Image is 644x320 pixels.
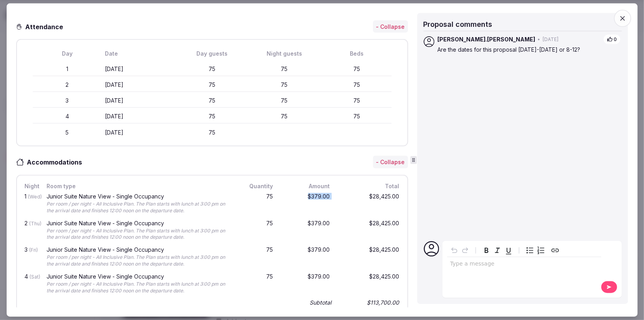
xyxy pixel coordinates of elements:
div: Night guests [250,49,319,57]
span: [DATE] [543,36,558,43]
button: Bold [481,245,492,256]
div: [DATE] [105,112,174,120]
span: [PERSON_NAME].[PERSON_NAME] [437,36,535,43]
button: Create link [549,245,560,256]
div: 75 [322,97,392,105]
div: $28,425.00 [338,272,401,296]
div: 5 [32,128,102,136]
div: 4 [32,112,102,120]
div: 75 [237,192,274,216]
div: 75 [322,65,392,73]
div: 75 [237,272,274,296]
span: (Sat) [30,273,40,279]
h3: Attendance [22,22,69,31]
span: • [538,36,540,43]
div: Junior Suite Nature View - Single Occupancy [47,247,229,253]
div: Beds [322,49,392,57]
div: $379.00 [281,192,331,216]
div: Day guests [177,49,247,57]
span: Proposal comments [423,20,492,28]
div: Junior Suite Nature View - Single Occupancy [47,194,229,199]
div: 75 [250,81,319,89]
span: (Fri) [29,247,38,253]
div: 3 [23,245,39,269]
div: Total [338,182,401,191]
div: [DATE] [105,97,174,105]
div: $28,425.00 [338,192,401,216]
h3: Accommodations [24,157,90,167]
button: 0 [604,34,620,44]
span: 0 [614,36,617,43]
p: Are the dates for this proposal [DATE]-[DATE] or 8-12? [437,46,620,54]
div: $379.00 [281,272,331,296]
button: Bulleted list [524,245,535,256]
div: 4 [23,272,39,296]
div: 75 [177,97,247,105]
div: 3 [32,97,102,105]
div: $113,700.00 [338,297,401,308]
div: 75 [322,81,392,89]
div: 75 [250,112,319,120]
div: 75 [237,219,274,242]
button: Underline [503,245,514,256]
div: 75 [177,65,247,73]
div: 1 [32,65,102,73]
div: Day [32,49,102,57]
div: Night [23,182,39,191]
div: Junior Suite Nature View - Single Occupancy [47,220,229,226]
div: 75 [177,128,247,136]
div: Subtotal [310,299,331,307]
div: [DATE] [105,81,174,89]
div: Junior Suite Nature View - Single Occupancy [47,273,229,279]
div: 2 [23,219,39,242]
div: 75 [177,112,247,120]
div: [DATE] [105,128,174,136]
button: Italic [492,245,503,256]
div: toggle group [524,245,546,256]
span: (Thu) [29,220,41,226]
span: (Wed) [28,194,42,200]
div: $379.00 [281,245,331,269]
div: Per room / per night - All Inclusive Plan. The Plan starts with lunch at 3:00 pm on the arrival d... [47,227,229,241]
div: 2 [32,81,102,89]
div: 75 [237,245,274,269]
div: [DATE] [105,65,174,73]
div: Per room / per night - All Inclusive Plan. The Plan starts with lunch at 3:00 pm on the arrival d... [47,281,229,294]
button: Numbered list [535,245,546,256]
div: 75 [250,65,319,73]
div: $379.00 [281,219,331,242]
div: Date [105,49,174,57]
div: Amount [281,182,331,191]
div: 1 [23,192,39,216]
div: 75 [250,97,319,105]
div: Quantity [237,182,274,191]
div: Room type [45,182,230,191]
div: 75 [322,112,392,120]
div: 75 [177,81,247,89]
button: - Collapse [373,156,408,168]
div: $28,425.00 [338,219,401,242]
div: editable markdown [447,257,601,273]
div: Per room / per night - All Inclusive Plan. The Plan starts with lunch at 3:00 pm on the arrival d... [47,201,229,214]
button: - Collapse [373,20,408,33]
div: Per room / per night - All Inclusive Plan. The Plan starts with lunch at 3:00 pm on the arrival d... [47,254,229,268]
div: $28,425.00 [338,245,401,269]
